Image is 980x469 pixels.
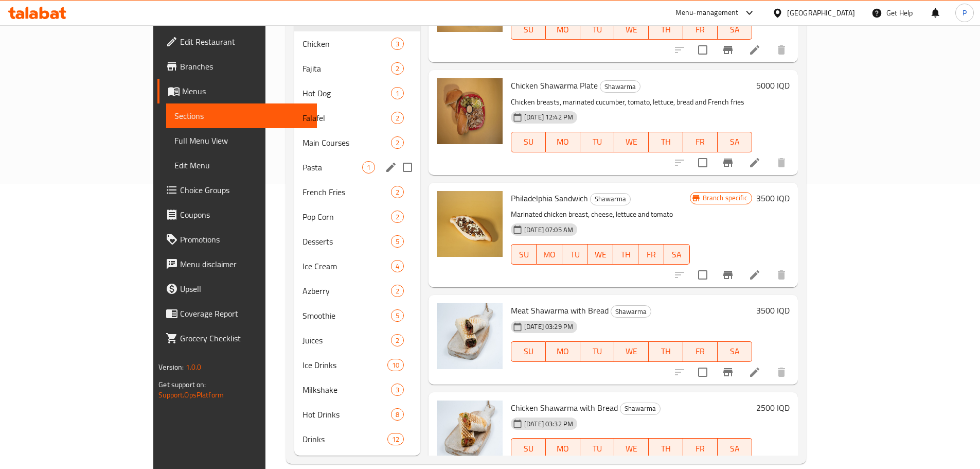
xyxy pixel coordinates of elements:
[391,136,404,149] div: items
[537,244,562,265] button: MO
[638,244,664,265] button: FR
[437,303,503,369] img: Meat Shawarma with Bread
[769,263,794,287] button: delete
[391,309,404,322] div: items
[302,433,387,445] span: Drinks
[683,132,718,152] button: FR
[180,283,309,295] span: Upsell
[157,276,317,301] a: Upsell
[653,22,679,37] span: TH
[391,138,403,148] span: 2
[756,401,790,415] h6: 2500 IQD
[675,7,739,19] div: Menu-management
[550,22,576,37] span: MO
[687,344,714,359] span: FR
[302,112,390,124] span: Falafel
[716,38,740,62] button: Branch-specific-item
[511,438,546,459] button: SU
[302,136,390,149] span: Main Courses
[294,254,420,279] div: Ice Cream4
[587,244,613,265] button: WE
[546,19,580,40] button: MO
[787,7,855,19] div: [GEOGRAPHIC_DATA]
[546,438,580,459] button: MO
[302,384,390,396] div: Milkshake
[391,87,404,99] div: items
[302,309,390,322] span: Smoothie
[158,378,206,391] span: Get support on:
[383,160,399,175] button: edit
[722,134,748,149] span: SA
[294,353,420,377] div: Ice Drinks10
[611,306,651,318] span: Shawarma
[180,209,309,221] span: Coupons
[592,247,609,262] span: WE
[550,134,576,149] span: MO
[294,402,420,427] div: Hot Drinks8
[174,134,309,147] span: Full Menu View
[302,285,390,297] div: Azberry
[157,54,317,79] a: Branches
[614,341,649,362] button: WE
[391,39,403,49] span: 3
[182,85,309,97] span: Menus
[391,38,404,50] div: items
[756,303,790,318] h6: 3500 IQD
[683,438,718,459] button: FR
[511,19,546,40] button: SU
[391,235,404,248] div: items
[294,427,420,451] div: Drinks12
[653,134,679,149] span: TH
[166,103,317,128] a: Sections
[180,184,309,196] span: Choice Groups
[302,211,390,223] span: Pop Corn
[687,22,714,37] span: FR
[515,344,542,359] span: SU
[692,361,714,383] span: Select to update
[391,336,403,345] span: 2
[166,128,317,153] a: Full Menu View
[157,202,317,227] a: Coupons
[546,341,580,362] button: MO
[302,87,390,99] div: Hot Dog
[580,438,615,459] button: TU
[643,247,660,262] span: FR
[614,438,649,459] button: WE
[963,7,967,19] span: P
[618,344,645,359] span: WE
[511,244,537,265] button: SU
[618,22,645,37] span: WE
[520,112,577,122] span: [DATE] 12:42 PM
[550,344,576,359] span: MO
[668,247,686,262] span: SA
[580,132,615,152] button: TU
[541,247,558,262] span: MO
[653,441,679,456] span: TH
[294,303,420,328] div: Smoothie5
[649,438,683,459] button: TH
[769,38,794,62] button: delete
[180,332,309,344] span: Grocery Checklist
[584,22,611,37] span: TU
[618,441,645,456] span: WE
[391,186,404,198] div: items
[302,38,390,50] span: Chicken
[511,132,546,152] button: SU
[515,22,542,37] span: SU
[391,410,403,420] span: 8
[157,29,317,54] a: Edit Restaurant
[749,366,761,378] a: Edit menu item
[618,134,645,149] span: WE
[157,227,317,252] a: Promotions
[391,237,403,247] span: 5
[591,193,630,205] span: Shawarma
[391,285,404,297] div: items
[511,190,588,206] span: Philadelphia Sandwich
[511,96,752,109] p: Chicken breasts, marinated cucumber, tomato, lettuce, bread and French fries
[391,262,403,271] span: 4
[580,341,615,362] button: TU
[391,260,404,272] div: items
[174,110,309,122] span: Sections
[391,408,404,421] div: items
[302,260,390,272] div: Ice Cream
